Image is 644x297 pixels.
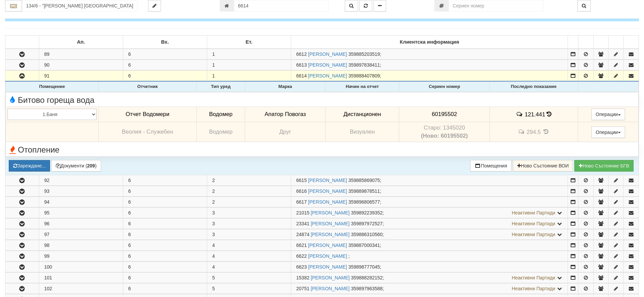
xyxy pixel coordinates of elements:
span: 359897838411 [348,62,380,68]
td: : No sort applied, sorting is disabled [578,36,593,49]
span: 2 [212,188,215,194]
td: ; [291,283,568,294]
a: [PERSON_NAME] [308,188,347,194]
td: 6 [123,240,207,250]
a: [PERSON_NAME] [308,264,347,270]
th: Марка [245,82,326,92]
td: 89 [39,49,123,60]
span: Партида № [296,253,307,259]
th: Помещение [6,82,99,92]
span: Партида № [296,188,307,194]
th: Тип уред [196,82,245,92]
td: ; [291,218,568,229]
span: Неактивни Партиди [512,221,555,226]
span: 359892239352 [351,210,382,215]
td: 6 [123,71,207,82]
span: 5 [212,275,215,280]
td: 6 [123,283,207,294]
span: Партида № [296,62,307,68]
td: : No sort applied, sorting is disabled [624,36,639,49]
span: 2 [212,178,215,183]
span: История на забележките [516,111,525,117]
a: [PERSON_NAME] [308,62,347,68]
td: Визуален [325,122,399,142]
b: 209 [87,163,95,168]
span: 359885869075 [348,178,380,183]
span: 4 [212,264,215,270]
span: 359888407809 [348,73,380,78]
td: 94 [39,197,123,207]
a: [PERSON_NAME] [308,199,347,205]
td: ; [291,49,568,60]
td: Устройство със сериен номер 1345020 беше подменено от устройство със сериен номер 60195502 [399,122,490,142]
td: Ет.: No sort applied, sorting is disabled [207,36,291,49]
span: 3 [212,232,215,237]
span: Неактивни Партиди [512,275,555,280]
td: ; [291,272,568,283]
span: Партида № [296,73,307,78]
span: Отопление [7,145,59,154]
td: Друг [245,122,326,142]
td: 6 [123,60,207,70]
span: 359889878511 [348,188,380,194]
th: Начин на отчет [325,82,399,92]
td: Водомер [196,107,245,122]
td: ; [291,229,568,239]
b: (Ново: 60195502) [421,133,468,139]
span: Отчет Водомери [126,111,169,117]
span: 3 [212,221,215,226]
td: ; [291,240,568,250]
span: Партида № [296,232,309,237]
span: 359897972527 [351,221,382,226]
button: Ново Състояние ВОИ [513,160,573,172]
span: Битово гореща вода [7,96,94,105]
td: : No sort applied, sorting is disabled [568,36,578,49]
a: [PERSON_NAME] [311,221,350,226]
td: 6 [123,229,207,239]
span: Партида № [296,275,309,280]
td: ; [291,251,568,261]
td: 6 [123,261,207,272]
b: Ет. [246,39,253,45]
span: Партида № [296,221,309,226]
span: История на показанията [547,111,551,117]
td: 92 [39,175,123,185]
td: 90 [39,60,123,70]
button: Зареждане... [9,160,50,172]
td: : No sort applied, sorting is disabled [609,36,624,49]
td: 6 [123,272,207,283]
td: 101 [39,272,123,283]
td: Апатор Повогаз [245,107,326,122]
td: 6 [123,218,207,229]
td: 91 [39,71,123,82]
span: Веолия - Служебен [122,129,173,135]
a: [PERSON_NAME] [308,253,347,259]
a: [PERSON_NAME] [308,51,347,57]
td: 96 [39,218,123,229]
td: ; [291,197,568,207]
a: [PERSON_NAME] [308,73,347,78]
a: [PERSON_NAME] [311,210,350,215]
span: 359887000341 [348,243,380,248]
td: 6 [123,251,207,261]
td: Водомер [196,122,245,142]
th: Сериен номер [399,82,490,92]
td: Вх.: No sort applied, sorting is disabled [123,36,207,49]
button: Операции [591,127,625,138]
td: Клиентска информация: No sort applied, sorting is disabled [291,36,568,49]
span: 359897963588 [351,286,382,291]
button: Новo Състояние БГВ [574,160,634,172]
span: Партида № [296,51,307,57]
a: [PERSON_NAME] [311,286,350,291]
button: Документи (209) [51,160,101,172]
span: Партида № [296,210,309,215]
span: 4 [212,243,215,248]
td: Дистанционен [325,107,399,122]
td: ; [291,175,568,185]
th: Отчетник [98,82,196,92]
td: 98 [39,240,123,250]
td: 6 [123,49,207,60]
span: Неактивни Партиди [512,232,555,237]
b: Клиентска информация [400,39,459,45]
td: 93 [39,186,123,196]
